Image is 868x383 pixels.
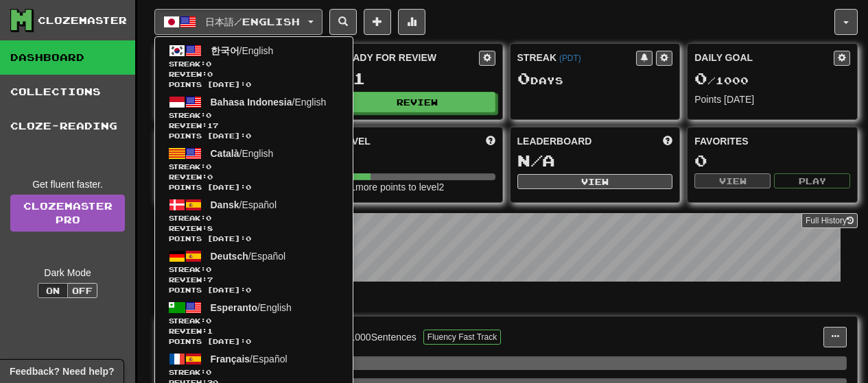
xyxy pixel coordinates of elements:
[694,51,834,66] div: Daily Goal
[340,134,371,148] span: Level
[350,330,417,344] div: 1000 Sentences
[169,79,339,90] span: Points [DATE]: 0
[517,70,673,88] div: Day s
[211,354,250,365] span: Français
[423,330,501,345] button: Fluency Fast Track
[517,174,673,189] button: View
[169,162,339,172] span: Streak:
[154,295,858,309] p: In Progress
[10,365,114,378] span: Open feedback widget
[169,275,339,285] span: Review: 7
[67,283,97,298] button: Off
[206,265,211,273] span: 0
[340,180,495,194] div: 111 more points to level 2
[169,316,339,326] span: Streak:
[211,302,257,313] span: Esperanto
[169,326,339,336] span: Review: 1
[211,251,248,262] span: Deutsch
[211,251,286,262] span: / Español
[155,92,353,143] a: Bahasa Indonesia/EnglishStreak:0 Review:17Points [DATE]:0
[38,14,127,27] div: Clozemaster
[205,16,300,27] span: 日本語 / English
[154,9,322,35] button: 日本語/English
[694,75,749,86] span: / 1000
[486,134,495,148] span: Score more points to level up
[694,173,771,188] button: View
[169,264,339,275] span: Streak:
[340,92,495,112] button: Review
[340,70,495,87] div: 11
[206,111,211,119] span: 0
[10,266,125,280] div: Dark Mode
[398,9,425,35] button: More stats
[517,151,555,170] span: N/A
[155,40,353,92] a: 한국어/EnglishStreak:0 Review:0Points [DATE]:0
[211,199,277,210] span: / Español
[169,121,339,131] span: Review: 17
[211,97,327,108] span: / English
[211,148,239,159] span: Català
[38,283,68,298] button: On
[211,354,288,365] span: / Español
[211,199,239,210] span: Dansk
[169,131,339,141] span: Points [DATE]: 0
[155,195,353,246] a: Dansk/EspañolStreak:0 Review:8Points [DATE]:0
[694,134,850,148] div: Favorites
[206,214,211,222] span: 0
[517,69,530,88] span: 0
[169,336,339,347] span: Points [DATE]: 0
[517,51,637,64] div: Streak
[169,182,339,193] span: Points [DATE]: 0
[694,92,850,106] div: Points [DATE]
[169,285,339,295] span: Points [DATE]: 0
[329,9,357,35] button: Search sentences
[169,69,339,79] span: Review: 0
[155,143,353,195] a: Català/EnglishStreak:0 Review:0Points [DATE]:0
[559,53,581,63] a: (PDT)
[169,172,339,182] span: Review: 0
[169,223,339,234] span: Review: 8
[206,60,211,68] span: 0
[801,213,858,228] button: Full History
[694,152,850,169] div: 0
[517,134,592,148] span: Leaderboard
[663,134,672,148] span: This week in points, UTC
[169,234,339,244] span: Points [DATE]: 0
[10,195,125,232] a: ClozemasterPro
[169,367,339,378] span: Streak:
[169,213,339,223] span: Streak:
[169,59,339,69] span: Streak:
[10,177,125,191] div: Get fluent faster.
[155,297,353,349] a: Esperanto/EnglishStreak:0 Review:1Points [DATE]:0
[155,246,353,297] a: Deutsch/EspañolStreak:0 Review:7Points [DATE]:0
[206,162,211,171] span: 0
[169,110,339,121] span: Streak:
[206,368,211,376] span: 0
[206,317,211,325] span: 0
[211,302,292,313] span: / English
[774,173,850,188] button: Play
[340,51,479,64] div: Ready for Review
[211,45,274,56] span: / English
[211,97,292,108] span: Bahasa Indonesia
[340,152,495,169] div: 1
[694,69,707,88] span: 0
[364,9,391,35] button: Add sentence to collection
[211,45,239,56] span: 한국어
[211,148,274,159] span: / English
